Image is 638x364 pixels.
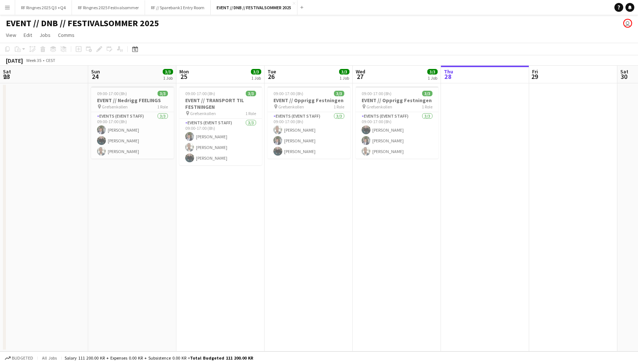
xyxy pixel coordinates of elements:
span: Grefsenkollen [102,104,128,110]
span: 28 [443,72,453,81]
app-job-card: 09:00-17:00 (8h)3/3EVENT // TRANSPORT TIL FESTNINGEN Grefsenkollen1 RoleEvents (Event Staff)3/309... [179,86,262,165]
span: 30 [619,72,628,81]
span: 3/3 [339,69,349,74]
div: 1 Job [251,75,261,81]
span: 09:00-17:00 (8h) [362,91,392,96]
app-job-card: 09:00-17:00 (8h)3/3EVENT // Opprigg Festningen Grefsenkollen1 RoleEvents (Event Staff)3/309:00-17... [268,86,350,159]
span: Total Budgeted 111 200.00 KR [190,355,253,361]
span: 3/3 [427,69,438,74]
h3: EVENT // Nedrigg FEELINGS [91,97,174,104]
div: CEST [46,58,55,63]
span: Mon [179,68,189,75]
span: Sat [3,68,11,75]
span: Edit [24,32,32,38]
span: 3/3 [251,69,261,74]
span: 3/3 [334,91,344,96]
span: 24 [90,72,100,81]
a: View [3,30,19,40]
span: 3/3 [246,91,256,96]
button: RF // Sparebank1 Entry Room [145,0,211,15]
span: Comms [58,32,75,38]
span: 26 [266,72,276,81]
button: EVENT // DNB // FESTIVALSOMMER 2025 [211,0,297,15]
app-job-card: 09:00-17:00 (8h)3/3EVENT // Nedrigg FEELINGS Grefsenkollen1 RoleEvents (Event Staff)3/309:00-17:0... [91,86,174,159]
span: Grefsenkollen [278,104,304,110]
span: View [6,32,16,38]
span: 1 Role [422,104,432,110]
button: RF Ringnes 2025 Q3 +Q4 [15,0,72,15]
h3: EVENT // Opprigg Festningen [356,97,438,104]
span: 1 Role [157,104,168,110]
span: Tue [268,68,276,75]
span: 1 Role [334,104,344,110]
a: Comms [55,30,77,40]
app-user-avatar: Mille Berger [623,19,632,28]
span: Sat [620,68,628,75]
a: Jobs [37,30,54,40]
span: Grefsenkollen [366,104,392,110]
span: Sun [91,68,100,75]
span: All jobs [41,355,58,361]
h3: EVENT // TRANSPORT TIL FESTNINGEN [179,97,262,110]
app-card-role: Events (Event Staff)3/309:00-17:00 (8h)[PERSON_NAME][PERSON_NAME][PERSON_NAME] [356,112,438,159]
div: 1 Job [339,75,349,81]
div: Salary 111 200.00 KR + Expenses 0.00 KR + Subsistence 0.00 KR = [65,355,253,361]
span: Wed [356,68,365,75]
span: 09:00-17:00 (8h) [97,91,127,96]
button: Budgeted [4,354,34,362]
span: Grefsenkollen [190,111,216,116]
app-card-role: Events (Event Staff)3/309:00-17:00 (8h)[PERSON_NAME][PERSON_NAME][PERSON_NAME] [179,119,262,165]
span: 3/3 [163,69,173,74]
span: 29 [531,72,538,81]
a: Edit [21,30,35,40]
span: 1 Role [245,111,256,116]
span: 27 [355,72,365,81]
h1: EVENT // DNB // FESTIVALSOMMER 2025 [6,18,159,29]
div: [DATE] [6,57,23,64]
span: Jobs [39,32,51,38]
span: 23 [2,72,11,81]
app-job-card: 09:00-17:00 (8h)3/3EVENT // Opprigg Festningen Grefsenkollen1 RoleEvents (Event Staff)3/309:00-17... [356,86,438,159]
app-card-role: Events (Event Staff)3/309:00-17:00 (8h)[PERSON_NAME][PERSON_NAME][PERSON_NAME] [91,112,174,159]
span: 3/3 [158,91,168,96]
span: 25 [178,72,189,81]
span: 09:00-17:00 (8h) [273,91,303,96]
span: Thu [444,68,453,75]
span: Week 35 [24,58,43,63]
span: Fri [532,68,538,75]
h3: EVENT // Opprigg Festningen [268,97,350,104]
span: Budgeted [12,356,33,361]
span: 3/3 [422,91,432,96]
app-card-role: Events (Event Staff)3/309:00-17:00 (8h)[PERSON_NAME][PERSON_NAME][PERSON_NAME] [268,112,350,159]
span: 09:00-17:00 (8h) [185,91,215,96]
button: RF Ringnes 2025 Festivalsommer [72,0,145,15]
div: 1 Job [163,75,173,81]
div: 1 Job [428,75,437,81]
